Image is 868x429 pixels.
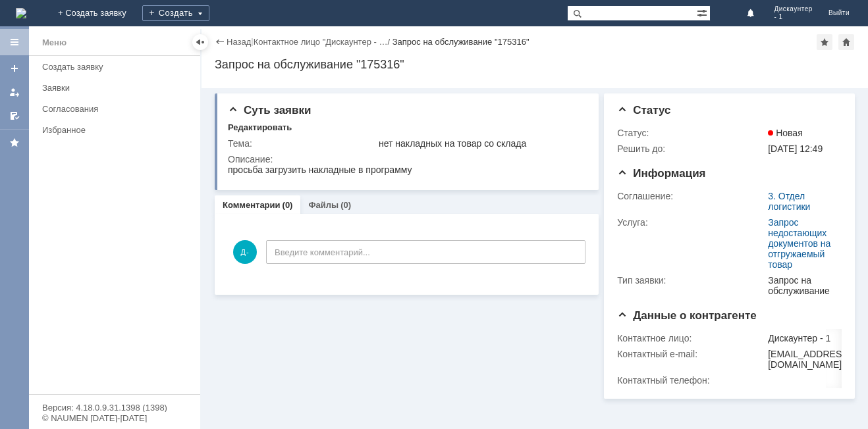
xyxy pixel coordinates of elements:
div: Тема: [228,138,376,149]
a: Заявки [37,78,198,98]
a: Файлы [308,200,339,210]
div: Контактный телефон: [617,375,765,386]
div: Редактировать [228,122,292,133]
div: Запрос на обслуживание [768,275,836,296]
div: Статус: [617,128,765,138]
div: Скрыть меню [192,34,208,50]
div: Версия: 4.18.0.9.31.1398 (1398) [42,403,187,412]
span: - 1 [774,13,813,21]
div: Описание: [228,154,585,164]
div: Тип заявки: [617,275,765,286]
a: Назад [227,37,251,47]
div: / [254,37,393,47]
a: Перейти на домашнюю страницу [16,8,26,18]
div: Меню [42,35,67,51]
div: Избранное [42,125,178,135]
div: (0) [283,200,293,210]
div: (0) [340,200,351,210]
div: Создать [142,5,209,21]
a: Комментарии [223,200,281,210]
div: нет накладных на товар со склада [379,138,582,149]
div: Добавить в избранное [817,34,832,50]
div: Дискаунтер - 1 [768,333,850,343]
span: Расширенный поиск [697,6,710,18]
span: Данные о контрагенте [617,309,757,322]
a: Запрос недостающих документов на отгружаемый товар [768,217,830,270]
div: Контактное лицо: [617,333,765,343]
span: [DATE] 12:49 [768,143,823,154]
div: Контактный e-mail: [617,349,765,359]
span: Новая [768,128,803,138]
div: Сделать домашней страницей [838,34,854,50]
div: Решить до: [617,143,765,154]
a: Мои согласования [4,105,25,126]
span: Дискаунтер [774,5,813,13]
div: © NAUMEN [DATE]-[DATE] [42,414,187,422]
a: Согласования [37,99,198,119]
span: Суть заявки [228,104,311,116]
div: Запрос на обслуживание "175316" [393,37,529,47]
span: Д- [233,240,257,264]
a: Контактное лицо "Дискаунтер - … [254,37,388,47]
div: | [251,36,253,46]
a: Создать заявку [4,58,25,79]
div: [EMAIL_ADDRESS][DOMAIN_NAME] [768,349,850,370]
img: logo [16,8,26,18]
div: Создать заявку [42,62,192,72]
a: 3. Отдел логистики [768,191,810,212]
div: Соглашение: [617,191,765,201]
div: Согласования [42,104,192,114]
span: Статус [617,104,670,116]
span: Информация [617,167,705,180]
div: Запрос на обслуживание "175316" [215,58,855,71]
div: Услуга: [617,217,765,228]
div: Заявки [42,83,192,93]
a: Мои заявки [4,82,25,103]
a: Создать заявку [37,57,198,77]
